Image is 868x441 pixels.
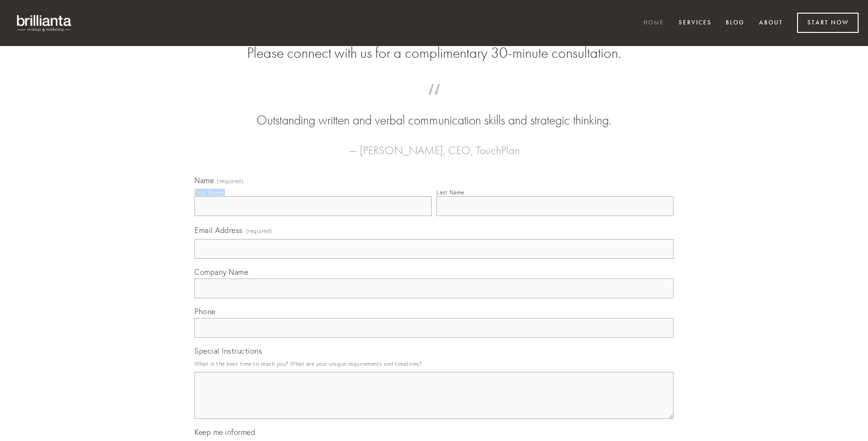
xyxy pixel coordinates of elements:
[209,93,659,130] blockquote: Outstanding written and verbal communication skills and strategic thinking.
[209,93,659,111] span: “
[194,176,214,185] span: Name
[194,346,262,356] span: Special Instructions
[673,15,718,31] a: Services
[720,15,751,31] a: Blog
[209,130,659,160] figcaption: — [PERSON_NAME], CEO, TouchPlan
[637,15,670,31] a: Home
[194,357,674,370] p: What is the best time to reach you? What are your unique requirements and timelines?
[246,224,272,237] span: (required)
[194,44,674,62] h2: Please connect with us for a complimentary 30-minute consultation.
[753,15,789,31] a: About
[9,9,80,37] img: brillianta - research, strategy, marketing
[194,307,216,316] span: Phone
[436,189,465,196] div: Last Name
[194,189,223,196] div: First Name
[194,225,243,235] span: Email Address
[217,178,243,184] span: (required)
[797,13,859,33] a: Start Now
[194,427,255,437] span: Keep me informed
[194,267,248,277] span: Company Name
